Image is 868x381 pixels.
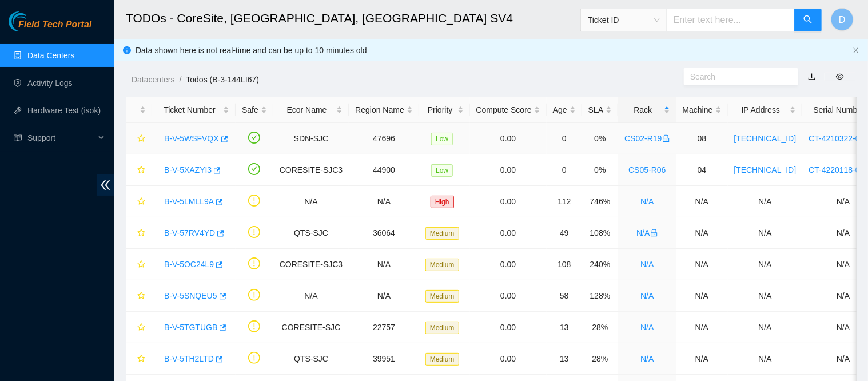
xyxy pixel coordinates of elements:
span: lock [650,229,658,237]
td: 746% [582,186,618,217]
span: read [14,134,22,142]
span: / [179,75,181,84]
span: eye [836,73,844,81]
span: exclamation-circle [248,226,260,238]
td: N/A [728,343,803,375]
span: double-left [97,174,114,196]
td: 0.00 [470,312,547,343]
td: N/A [676,186,728,217]
span: star [137,229,145,238]
td: 28% [582,312,618,343]
a: B-V-57RV4YD [164,228,215,237]
a: download [808,72,816,81]
td: 0.00 [470,249,547,280]
td: 0% [582,123,618,154]
span: star [137,260,145,269]
td: 0.00 [470,154,547,186]
button: star [132,350,146,368]
a: B-V-5OC24L9 [164,260,214,269]
td: 240% [582,249,618,280]
button: close [853,47,859,54]
a: N/A [640,323,654,332]
td: SDN-SJC [273,123,349,154]
a: CS05-R06 [628,165,666,174]
span: Low [431,164,453,177]
td: 0.00 [470,123,547,154]
span: search [803,15,813,26]
td: 28% [582,343,618,375]
td: 13 [547,312,582,343]
span: D [839,13,846,27]
span: star [137,323,145,332]
a: B-V-5TGTUGB [164,323,217,332]
td: 08 [676,123,728,154]
td: N/A [676,280,728,312]
td: N/A [728,312,803,343]
td: 0 [547,154,582,186]
button: star [132,161,146,179]
img: Akamai Technologies [9,11,58,31]
button: D [831,8,854,31]
a: Data Centers [27,51,74,60]
a: N/A [640,260,654,269]
a: N/A [640,197,654,206]
span: Ticket ID [588,11,660,29]
td: N/A [676,249,728,280]
td: CORESITE-SJC [273,312,349,343]
a: Todos (B-3-144LI67) [186,75,259,84]
button: download [799,68,825,86]
a: [TECHNICAL_ID] [734,134,797,143]
td: 0.00 [470,280,547,312]
td: 112 [547,186,582,217]
td: 0% [582,154,618,186]
td: N/A [273,186,349,217]
span: star [137,134,145,144]
span: star [137,197,145,207]
td: QTS-SJC [273,343,349,375]
td: N/A [676,217,728,249]
span: Support [27,126,95,149]
td: 108 [547,249,582,280]
span: exclamation-circle [248,320,260,332]
span: lock [662,134,670,142]
td: 04 [676,154,728,186]
td: N/A [728,186,803,217]
td: N/A [349,249,419,280]
button: star [132,224,146,242]
td: 0.00 [470,186,547,217]
a: N/A [640,291,654,300]
td: 0 [547,123,582,154]
td: 58 [547,280,582,312]
span: star [137,355,145,364]
span: exclamation-circle [248,195,260,207]
span: Medium [425,353,459,366]
td: 0.00 [470,217,547,249]
td: N/A [349,280,419,312]
a: B-V-5TH2LTD [164,354,214,363]
a: N/A [640,354,654,363]
td: N/A [349,186,419,217]
td: 128% [582,280,618,312]
a: B-V-5XAZYI3 [164,165,212,174]
a: B-V-5WSFVQX [164,134,219,143]
a: N/Alock [636,228,658,237]
span: exclamation-circle [248,352,260,364]
td: N/A [273,280,349,312]
span: exclamation-circle [248,289,260,301]
button: star [132,255,146,273]
span: check-circle [248,163,260,175]
td: 47696 [349,123,419,154]
span: High [431,196,454,208]
span: Medium [425,227,459,240]
a: CS02-R19lock [624,134,670,143]
a: Akamai TechnologiesField Tech Portal [9,21,91,35]
a: [TECHNICAL_ID] [734,165,797,174]
td: N/A [728,217,803,249]
span: Field Tech Portal [18,19,91,30]
td: 44900 [349,154,419,186]
td: 39951 [349,343,419,375]
button: star [132,318,146,336]
a: Datacenters [132,75,174,84]
input: Enter text here... [667,9,795,31]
